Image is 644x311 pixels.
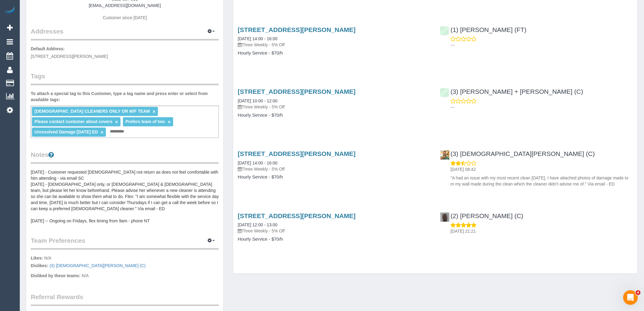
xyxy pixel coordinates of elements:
span: Prefers team of two [125,119,165,124]
legend: Referral Rewards [31,292,219,306]
a: (3) [DEMOGRAPHIC_DATA][PERSON_NAME] (C) [440,150,595,157]
p: "A had an issue with my most recent clean [DATE]. I have attached photos of damage made to m my w... [451,175,633,187]
label: Dislikes: [31,263,48,269]
legend: Team Preferences [31,236,219,250]
a: × [101,130,103,135]
a: [STREET_ADDRESS][PERSON_NAME] [238,88,355,95]
a: [STREET_ADDRESS][PERSON_NAME] [238,150,355,157]
a: [STREET_ADDRESS][PERSON_NAME] [238,26,355,33]
a: × [115,119,118,125]
p: Three Weekly - 5% Off [238,104,431,110]
a: [STREET_ADDRESS][PERSON_NAME] [238,212,355,219]
p: --- [451,42,633,48]
span: [STREET_ADDRESS][PERSON_NAME] [31,54,108,59]
a: (3) [DEMOGRAPHIC_DATA][PERSON_NAME] (C) [49,263,145,268]
h4: Hourly Service - $70/h [238,175,431,180]
p: Three Weekly - 5% Off [238,228,431,234]
span: 4 [636,290,641,295]
a: [DATE] 14:00 - 16:00 [238,36,277,41]
img: Automaid Logo [4,6,16,15]
iframe: Intercom live chat [623,290,638,305]
a: [DATE] 14:00 - 16:00 [238,161,277,165]
a: (2) [PERSON_NAME] (C) [440,212,523,219]
legend: Tags [31,72,219,85]
span: Please contact customer about covers [34,119,112,124]
h4: Hourly Service - $70/h [238,237,431,242]
span: N/A [44,256,51,260]
a: (3) [PERSON_NAME] + [PERSON_NAME] (C) [440,88,583,95]
a: × [152,109,155,114]
a: × [168,119,170,125]
pre: [DATE] - Customer requested [DEMOGRAPHIC_DATA] not return as does not feel comfortable with him a... [31,169,219,224]
a: [DATE] 10:00 - 12:00 [238,98,277,103]
label: To attach a special tag to this Customer, type a tag name and press enter or select from availabl... [31,90,219,103]
h4: Hourly Service - $70/h [238,51,431,56]
h4: Hourly Service - $70/h [238,113,431,118]
img: (2) Hope Gorejena (C) [440,213,450,222]
p: [DATE] 21:21 [451,228,633,234]
label: Default Address: [31,46,65,52]
p: Three Weekly - 5% Off [238,166,431,172]
span: Customer since [DATE] [103,15,147,20]
span: [DEMOGRAPHIC_DATA] CLEANERS ONLY OR M/F TEAM [34,109,150,114]
a: (1) [PERSON_NAME] (FT) [440,26,527,33]
a: [DATE] 12:00 - 13:00 [238,222,277,227]
p: [DATE] 08:42 [451,166,633,172]
legend: Notes [31,150,219,164]
img: (3) Buddhi Adhikari (C) [440,150,450,160]
a: [EMAIL_ADDRESS][DOMAIN_NAME] [89,3,161,8]
span: Unresolved Damage [DATE] ED [34,129,98,134]
label: Disliked by these teams: [31,273,80,279]
label: Likes: [31,255,43,261]
p: Three Weekly - 5% Off [238,42,431,48]
span: N/A [82,273,89,278]
p: --- [451,104,633,110]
